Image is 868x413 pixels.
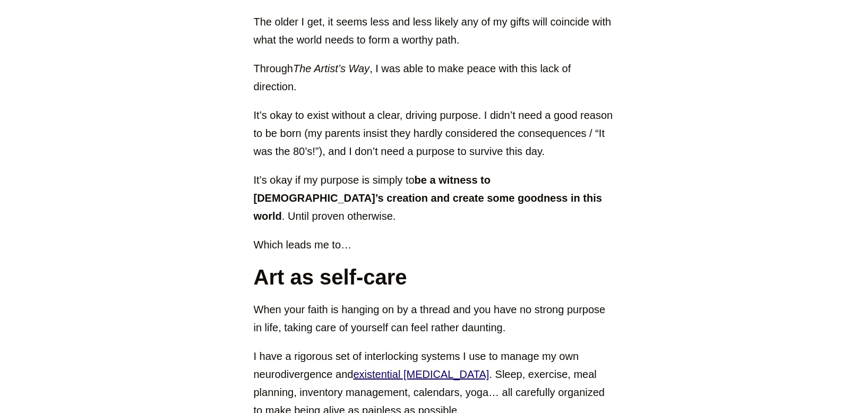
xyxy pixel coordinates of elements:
p: It’s okay to exist without a clear, driving purpose. I didn’t need a good reason to be born (my p... [254,106,615,160]
p: Which leads me to… [254,236,615,254]
p: The older I get, it seems less and less likely any of my gifts will coincide with what the world ... [254,13,615,49]
h2: Art as self-care [254,264,615,290]
p: It’s okay if my purpose is simply to . Until proven otherwise. [254,171,615,225]
a: existential [MEDICAL_DATA] [353,368,489,380]
p: When your faith is hanging on by a thread and you have no strong purpose in life, taking care of ... [254,300,615,337]
p: Through , I was able to make peace with this lack of direction. [254,59,615,96]
strong: be a witness to [DEMOGRAPHIC_DATA]’s creation and create some goodness in this world [254,174,602,222]
em: The Artist’s Way [293,63,369,74]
